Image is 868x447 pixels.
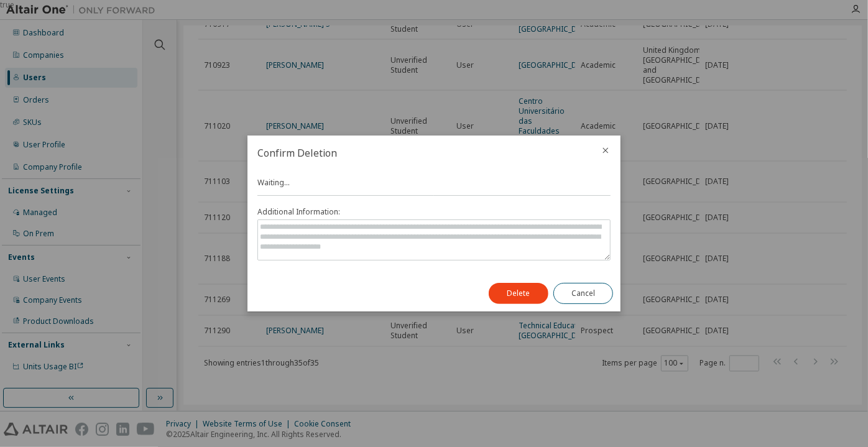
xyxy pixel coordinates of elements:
[553,283,613,304] button: Cancel
[247,136,591,170] h2: Confirm Deletion
[601,145,611,155] button: close
[257,178,611,260] div: Waiting...
[257,207,611,217] label: Additional Information:
[489,283,548,304] button: Delete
